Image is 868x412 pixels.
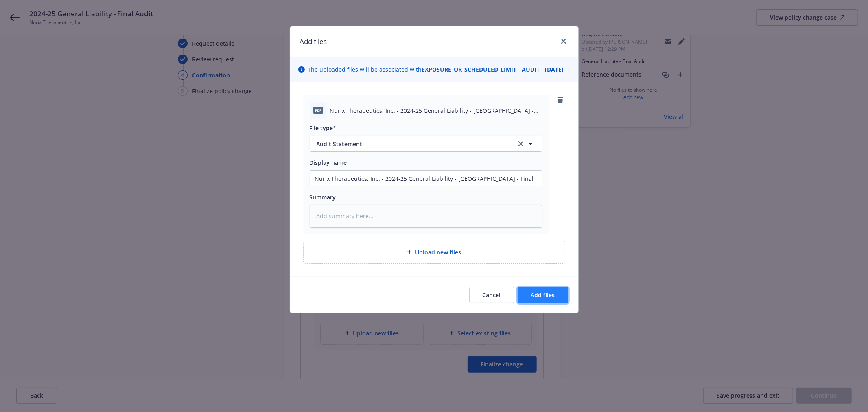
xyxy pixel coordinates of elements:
[559,36,568,46] a: close
[308,65,564,74] span: The uploaded files will be associated with
[303,241,565,264] div: Upload new files
[518,287,568,303] button: Add files
[310,171,542,186] input: Add display name here...
[330,106,542,115] span: Nurix Therapeutics, Inc. - 2024-25 General Liability - [GEOGRAPHIC_DATA] - Final Premium Audit Bi...
[531,291,555,299] span: Add files
[310,124,337,132] span: File type*
[310,193,336,201] span: Summary
[317,140,505,148] span: Audit Statement
[313,107,323,113] span: pdf
[300,36,327,47] h1: Add files
[555,95,565,105] a: remove
[469,287,514,303] button: Cancel
[310,159,347,167] span: Display name
[415,248,461,256] span: Upload new files
[483,291,501,299] span: Cancel
[310,136,542,152] button: Audit Statementclear selection
[516,139,526,149] a: clear selection
[422,66,564,73] strong: EXPOSURE_OR_SCHEDULED_LIMIT - AUDIT - [DATE]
